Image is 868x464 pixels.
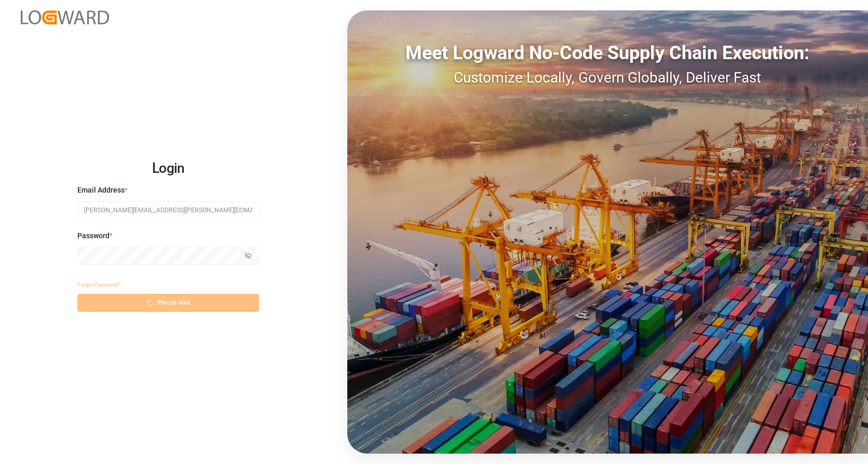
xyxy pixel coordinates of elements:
[347,67,868,89] div: Customize Locally, Govern Globally, Deliver Fast
[21,10,109,24] img: Logward_new_orange.png
[77,152,259,185] h2: Login
[77,230,110,241] span: Password
[347,39,868,67] div: Meet Logward No-Code Supply Chain Execution:
[77,185,125,196] span: Email Address
[77,201,259,220] input: Enter your email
